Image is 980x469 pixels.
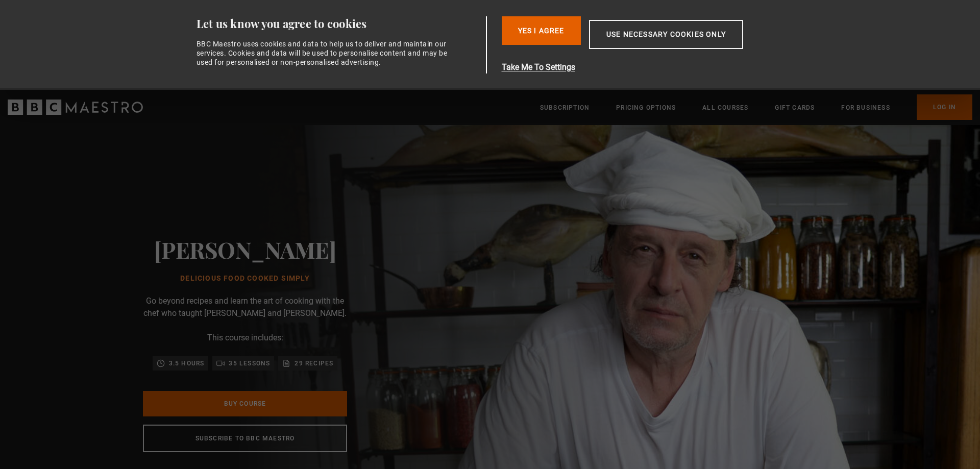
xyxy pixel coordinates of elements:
button: Yes I Agree [502,16,581,45]
p: Go beyond recipes and learn the art of cooking with the chef who taught [PERSON_NAME] and [PERSON... [143,295,347,319]
h1: Delicious Food Cooked Simply [154,275,336,283]
a: Pricing Options [616,103,676,113]
button: Use necessary cookies only [589,20,743,49]
div: Let us know you agree to cookies [197,16,482,31]
a: All Courses [702,103,748,113]
a: Gift Cards [775,103,815,113]
a: Log In [917,94,972,120]
p: 3.5 hours [169,358,205,368]
a: For business [841,103,890,113]
p: 35 lessons [229,358,270,368]
a: Buy Course [143,391,347,416]
h2: [PERSON_NAME] [154,236,336,262]
a: Subscribe to BBC Maestro [143,425,347,452]
a: Subscription [540,103,590,113]
nav: Primary [540,94,972,120]
p: 29 recipes [295,358,333,368]
div: BBC Maestro uses cookies and data to help us to deliver and maintain our services. Cookies and da... [197,39,454,67]
svg: BBC Maestro [8,100,143,115]
button: Take Me To Settings [502,61,792,73]
p: This course includes: [207,332,283,344]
